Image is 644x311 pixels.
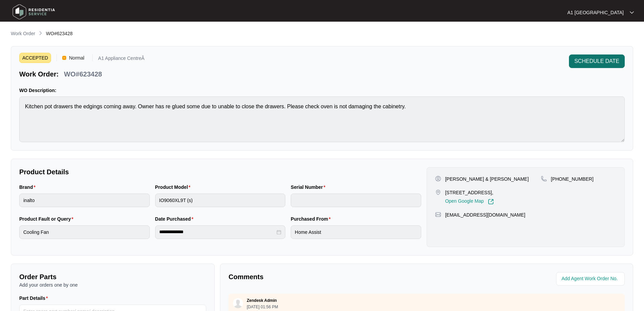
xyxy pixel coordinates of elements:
[46,31,73,36] span: WO#623428
[229,272,422,282] p: Comments
[159,228,276,236] input: Date Purchased
[98,56,144,63] p: A1 Appliance CentreÂ
[247,305,278,309] p: [DATE] 01:56 PM
[574,57,619,65] span: SCHEDULE DATE
[247,298,277,303] p: Zendesk Admin
[19,87,625,94] p: WO Description:
[19,216,76,222] label: Product Fault or Query
[291,216,333,222] label: Purchased From
[291,225,421,239] input: Purchased From
[445,176,529,182] p: [PERSON_NAME] & [PERSON_NAME]
[19,69,58,79] p: Work Order:
[562,275,621,283] input: Add Agent Work Order No.
[551,176,594,182] p: [PHONE_NUMBER]
[435,189,441,195] img: map-pin
[19,282,206,288] p: Add your orders one by one
[19,184,38,191] label: Brand
[19,53,51,63] span: ACCEPTED
[541,176,547,182] img: map-pin
[10,2,57,22] img: residentia service logo
[19,96,625,142] textarea: Kitchen pot drawers the edgings coming away. Owner has re glued some due to unable to close the d...
[66,53,87,63] span: Normal
[11,30,35,37] p: Work Order
[19,194,150,207] input: Brand
[488,199,494,205] img: Link-External
[19,225,150,239] input: Product Fault or Query
[630,11,634,14] img: dropdown arrow
[19,167,421,177] p: Product Details
[64,69,102,79] p: WO#623428
[19,295,51,302] label: Part Details
[569,54,625,68] button: SCHEDULE DATE
[9,30,37,38] a: Work Order
[155,216,196,222] label: Date Purchased
[567,9,624,16] p: A1 [GEOGRAPHIC_DATA]
[155,194,286,207] input: Product Model
[435,212,441,218] img: map-pin
[445,212,525,218] p: [EMAIL_ADDRESS][DOMAIN_NAME]
[445,199,494,205] a: Open Google Map
[233,298,243,308] img: user.svg
[291,194,421,207] input: Serial Number
[445,189,494,196] p: [STREET_ADDRESS],
[155,184,193,191] label: Product Model
[291,184,328,191] label: Serial Number
[38,30,43,36] img: chevron-right
[435,176,441,182] img: user-pin
[62,56,66,60] img: Vercel Logo
[19,272,206,282] p: Order Parts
